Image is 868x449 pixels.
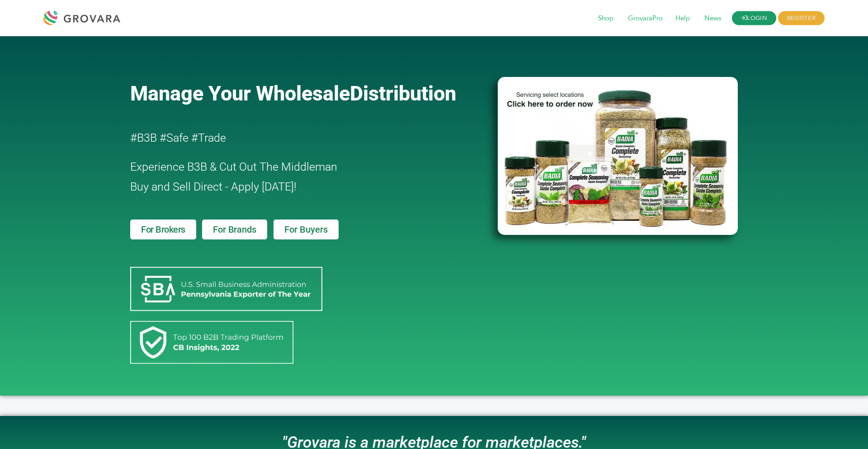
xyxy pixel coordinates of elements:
span: Buy and Sell Direct - Apply [DATE]! [130,180,297,193]
span: REGISTER [778,11,825,25]
span: News [698,10,727,27]
span: Shop [592,10,620,27]
span: Distribution [350,81,456,105]
span: For Brands [213,225,256,234]
a: Manage Your WholesaleDistribution [130,81,483,105]
a: Help [669,14,696,24]
span: For Brokers [141,225,185,234]
a: GrovaraPro [622,14,669,24]
a: Shop [592,14,620,24]
span: For Buyers [284,225,328,234]
span: Experience B3B & Cut Out The Middleman [130,160,337,173]
span: Manage Your Wholesale [130,81,350,105]
a: LOGIN [732,11,776,25]
span: Help [669,10,696,27]
h2: #B3B #Safe #Trade [130,128,446,148]
a: For Brokers [130,220,196,239]
a: For Brands [202,220,267,239]
a: News [698,14,727,24]
span: GrovaraPro [622,10,669,27]
a: For Buyers [274,220,339,239]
